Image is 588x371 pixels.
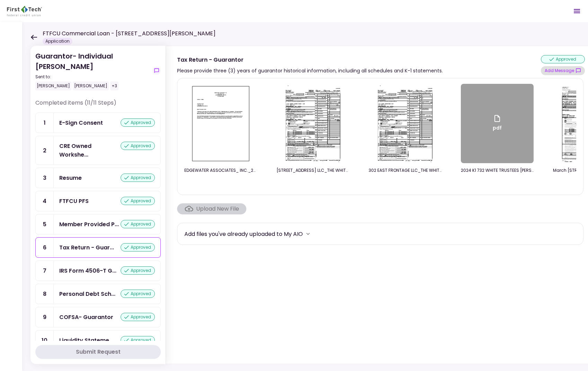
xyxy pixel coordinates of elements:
div: approved [121,243,155,251]
button: Open menu [569,3,585,19]
div: Completed items (11/11 Steps) [35,99,161,113]
a: 6Tax Return - Guarantorapproved [35,237,161,258]
div: approved [121,174,155,182]
div: Sent to: [35,74,150,80]
div: Guarantor- Individual [PERSON_NAME] [35,51,150,90]
a: 8Personal Debt Scheduleapproved [35,284,161,304]
div: 7004 PERRY CREEK ROAD_ LLC_THE WHITE FAMILY 1995 TRUST THOMAS _ KATHLEEN WHITE_2024_1065_K1.pdf [277,167,349,174]
div: 3 [36,168,54,188]
div: EDGEWATER ASSOCIATES_ INC._2024_1120S_K1.pdf [184,167,257,174]
a: 10Liquidity Statements - Guarantorapproved [35,330,161,351]
div: 6 [36,238,54,257]
div: 2024 K1 732 WHITE TRUSTEES THOMAS KATHY - 2101 (002).pdf [461,167,534,174]
div: approved [121,142,155,150]
div: COFSA- Guarantor [59,313,113,321]
img: Partner icon [7,6,42,16]
div: approved [121,290,155,298]
div: approved [121,220,155,228]
div: Please provide three (3) years of guarantor historical information, including all schedules and K... [177,67,443,75]
div: 8 [36,284,54,304]
span: Click here to upload the required document [177,203,246,214]
div: IRS Form 4506-T Guarantor [59,266,116,275]
div: pdf [493,114,502,133]
div: [PERSON_NAME] [35,81,71,90]
div: 7 [36,261,54,281]
div: Tax Return - Guarantor [177,55,443,64]
a: 7IRS Form 4506-T Guarantorapproved [35,260,161,281]
div: E-Sign Consent [59,118,103,127]
div: 4 [36,191,54,211]
div: Member Provided PFS [59,220,119,229]
div: FTFCU PFS [59,197,89,205]
div: Submit Request [76,348,121,356]
div: Tax Return - Guarantor [59,243,114,252]
div: 10 [36,330,54,350]
div: [PERSON_NAME] [73,81,109,90]
button: show-messages [541,66,585,75]
a: 1E-Sign Consentapproved [35,113,161,133]
button: more [303,229,313,239]
h1: FTFCU Commercial Loan - [STREET_ADDRESS][PERSON_NAME] [43,29,216,38]
a: 2CRE Owned Worksheetapproved [35,136,161,165]
div: Liquidity Statements - Guarantor [59,336,113,345]
a: 9COFSA- Guarantorapproved [35,307,161,327]
a: 4FTFCU PFSapproved [35,191,161,211]
div: approved [541,55,585,63]
div: CRE Owned Worksheet [59,142,121,159]
div: Personal Debt Schedule [59,290,115,298]
div: approved [121,313,155,321]
div: Add files you've already uploaded to My AIO [184,230,303,238]
a: 3Resumeapproved [35,168,161,188]
div: approved [121,197,155,205]
button: show-messages [152,67,161,75]
div: 2 [36,136,54,165]
a: 5Member Provided PFSapproved [35,214,161,235]
div: approved [121,336,155,344]
div: 1 [36,113,54,133]
div: approved [121,118,155,127]
div: approved [121,266,155,275]
div: Resume [59,174,82,182]
div: 5 [36,214,54,234]
div: 302 EAST FRONTAGE LLC_THE WHITE FAMILY 1995 TRUST THOMAS _ KATHLEEN WHITE_2024_1065_K1.pdf [369,167,441,174]
div: +3 [110,81,119,90]
button: Submit Request [35,345,161,359]
div: Application [43,38,72,45]
div: 9 [36,307,54,327]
